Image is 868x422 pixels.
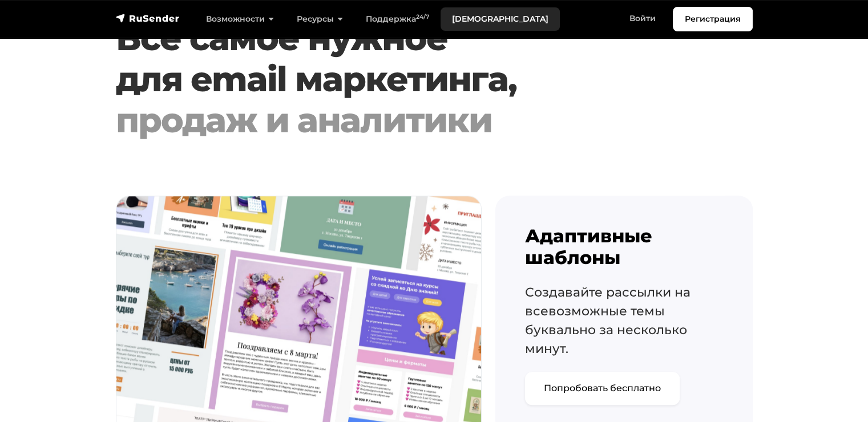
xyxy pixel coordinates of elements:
[441,7,560,31] a: [DEMOGRAPHIC_DATA]
[116,100,699,141] div: продаж и аналитики
[673,7,753,31] a: Регистрация
[195,7,285,31] a: Возможности
[525,372,680,405] a: Попробовать бесплатно
[285,7,354,31] a: Ресурсы
[116,18,699,141] h1: Все самое нужное для email маркетинга,
[618,7,667,30] a: Войти
[416,13,429,21] sup: 24/7
[116,13,180,24] img: RuSender
[354,7,441,31] a: Поддержка24/7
